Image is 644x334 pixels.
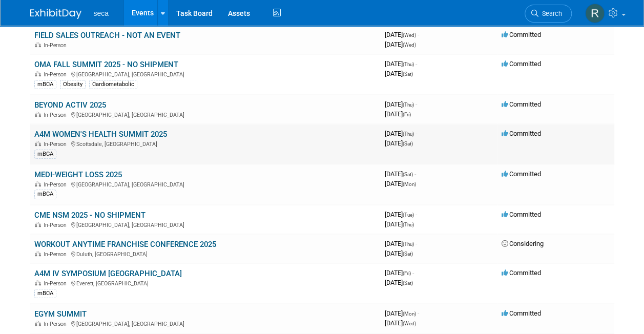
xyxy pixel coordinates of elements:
[34,279,377,287] div: Everett, [GEOGRAPHIC_DATA]
[416,60,417,68] span: -
[34,170,122,179] a: MEDI-WEIGHT LOSS 2025
[416,100,417,108] span: -
[44,112,70,118] span: In-Person
[403,32,416,38] span: (Wed)
[502,309,541,317] span: Committed
[34,309,87,319] a: EGYM SUMMIT
[385,180,416,187] span: [DATE]
[385,279,413,286] span: [DATE]
[385,100,417,108] span: [DATE]
[94,9,109,17] span: seca
[385,40,416,48] span: [DATE]
[34,190,56,199] div: mBCA
[34,80,56,89] div: mBCA
[35,280,41,285] img: In-Person Event
[34,211,146,220] a: CME NSM 2025 - NO SHIPMENT
[403,321,416,326] span: (Wed)
[403,280,413,286] span: (Sat)
[34,139,377,148] div: Scottsdale, [GEOGRAPHIC_DATA]
[385,309,419,317] span: [DATE]
[35,141,41,146] img: In-Person Event
[414,170,416,178] span: -
[385,211,417,218] span: [DATE]
[418,309,419,317] span: -
[403,131,414,137] span: (Thu)
[385,70,413,77] span: [DATE]
[385,170,416,178] span: [DATE]
[585,4,605,23] img: Rachel Jordan
[44,321,70,327] span: In-Person
[35,112,41,117] img: In-Person Event
[403,112,411,117] span: (Fri)
[403,61,414,67] span: (Thu)
[416,240,417,247] span: -
[416,130,417,137] span: -
[385,240,417,247] span: [DATE]
[44,71,70,78] span: In-Person
[403,251,413,257] span: (Sat)
[44,251,70,258] span: In-Person
[403,141,413,147] span: (Sat)
[403,181,416,187] span: (Mon)
[403,241,414,247] span: (Thu)
[418,31,419,38] span: -
[403,311,416,317] span: (Mon)
[502,130,541,137] span: Committed
[538,10,562,17] span: Search
[35,181,41,186] img: In-Person Event
[502,211,541,218] span: Committed
[35,222,41,227] img: In-Person Event
[34,130,167,139] a: A4M WOMEN'S HEALTH SUMMIT 2025
[35,42,41,47] img: In-Person Event
[44,141,70,148] span: In-Person
[44,42,70,49] span: In-Person
[34,100,106,110] a: BEYOND ACTIV 2025
[403,102,414,108] span: (Thu)
[30,9,81,19] img: ExhibitDay
[44,280,70,287] span: In-Person
[35,251,41,256] img: In-Person Event
[385,60,417,68] span: [DATE]
[416,211,417,218] span: -
[44,181,70,188] span: In-Person
[385,269,414,277] span: [DATE]
[385,319,416,327] span: [DATE]
[403,270,411,276] span: (Fri)
[502,100,541,108] span: Committed
[525,5,572,23] a: Search
[35,71,41,76] img: In-Person Event
[502,31,541,38] span: Committed
[34,150,56,159] div: mBCA
[60,80,86,89] div: Obesity
[34,110,377,118] div: [GEOGRAPHIC_DATA], [GEOGRAPHIC_DATA]
[385,220,414,228] span: [DATE]
[502,269,541,277] span: Committed
[385,130,417,137] span: [DATE]
[35,321,41,326] img: In-Person Event
[34,220,377,228] div: [GEOGRAPHIC_DATA], [GEOGRAPHIC_DATA]
[403,222,414,227] span: (Thu)
[34,70,377,78] div: [GEOGRAPHIC_DATA], [GEOGRAPHIC_DATA]
[385,110,411,118] span: [DATE]
[44,222,70,228] span: In-Person
[403,42,416,48] span: (Wed)
[403,71,413,77] span: (Sat)
[89,80,137,89] div: Cardiometabolic
[502,240,544,247] span: Considering
[34,180,377,188] div: [GEOGRAPHIC_DATA], [GEOGRAPHIC_DATA]
[34,249,377,258] div: Duluth, [GEOGRAPHIC_DATA]
[403,172,413,177] span: (Sat)
[502,170,541,178] span: Committed
[385,139,413,147] span: [DATE]
[34,289,56,298] div: mBCA
[412,269,414,277] span: -
[403,212,414,218] span: (Tue)
[34,60,178,69] a: OMA FALL SUMMIT 2025 - NO SHIPMENT
[34,31,180,40] a: FIELD SALES OUTREACH - NOT AN EVENT
[385,31,419,38] span: [DATE]
[34,269,182,278] a: A4M IV SYMPOSIUM [GEOGRAPHIC_DATA]
[34,240,216,249] a: WORKOUT ANYTIME FRANCHISE CONFERENCE 2025
[34,319,377,327] div: [GEOGRAPHIC_DATA], [GEOGRAPHIC_DATA]
[385,249,413,257] span: [DATE]
[502,60,541,68] span: Committed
